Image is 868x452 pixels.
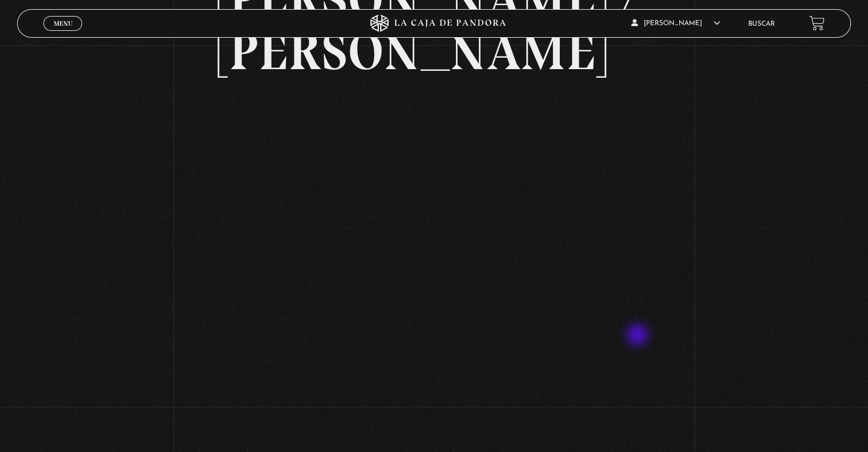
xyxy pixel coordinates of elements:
span: [PERSON_NAME] [631,20,720,27]
span: Cerrar [50,30,76,38]
iframe: Dailymotion video player – PROGRAMA 28-8- TRUMP - MADURO [217,95,651,339]
span: Menu [54,20,72,27]
a: View your shopping cart [809,15,825,31]
a: Buscar [748,21,775,27]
